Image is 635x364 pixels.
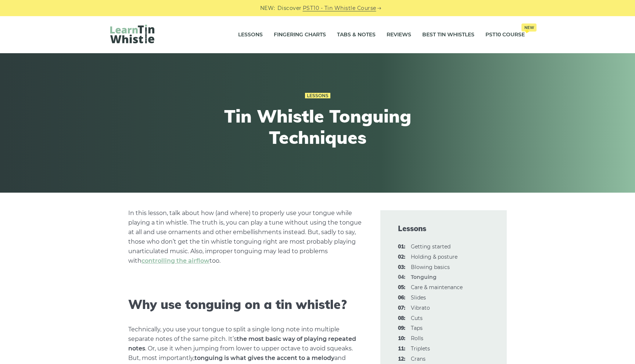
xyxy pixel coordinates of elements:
[110,25,154,43] img: LearnTinWhistle.com
[128,335,356,352] strong: the most basic way of playing repeated notes
[411,254,458,260] a: 02:Holding & posture
[274,26,326,44] a: Fingering Charts
[337,26,376,44] a: Tabs & Notes
[398,355,405,364] span: 12:
[387,26,411,44] a: Reviews
[422,26,474,44] a: Best Tin Whistles
[411,243,451,250] a: 01:Getting started
[238,26,263,44] a: Lessons
[411,315,423,321] a: 08:Cuts
[411,305,430,311] a: 07:Vibrato
[398,273,405,282] span: 04:
[398,294,405,302] span: 06:
[485,26,525,44] a: PST10 CourseNew
[411,264,450,270] a: 03:Blowing basics
[182,106,453,148] h1: Tin Whistle Tonguing Techniques
[411,274,437,280] strong: Tonguing
[141,257,209,264] a: controlling the airflow
[411,294,426,301] a: 06:Slides
[305,93,330,99] a: Lessons
[398,314,405,323] span: 08:
[128,208,363,266] p: In this lesson, talk about how (and where) to properly use your tongue while playing a tin whistl...
[398,263,405,272] span: 03:
[398,345,405,353] span: 11:
[398,324,405,333] span: 09:
[398,253,405,262] span: 02:
[521,23,537,32] span: New
[398,334,405,343] span: 10:
[398,283,405,292] span: 05:
[411,345,430,352] a: 11:Triplets
[128,297,363,312] h2: Why use tonguing on a tin whistle?
[398,223,489,234] span: Lessons
[411,335,423,342] a: 10:Rolls
[411,356,426,362] a: 12:Crans
[411,284,463,291] a: 05:Care & maintenance
[411,325,423,331] a: 09:Taps
[194,354,334,361] strong: tonguing is what gives the accent to a melody
[398,304,405,313] span: 07:
[398,243,405,251] span: 01:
